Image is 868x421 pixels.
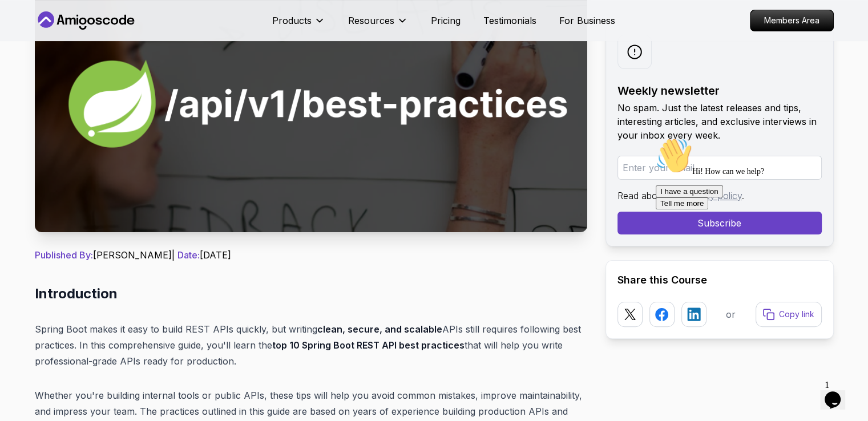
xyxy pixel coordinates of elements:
button: I have a question [5,52,72,64]
p: Read about our . [617,189,822,203]
a: For Business [559,14,615,27]
a: Testimonials [483,14,536,27]
iframe: chat widget [820,375,857,410]
p: No spam. Just the latest releases and tips, interesting articles, and exclusive interviews in you... [617,101,822,142]
button: Tell me more [5,64,57,76]
p: Resources [348,14,394,27]
p: Members Area [750,10,833,31]
button: Resources [348,14,408,37]
img: :wave: [5,5,41,41]
p: Products [272,14,312,27]
a: Pricing [431,14,461,27]
h2: Introduction [35,285,587,303]
h2: Share this Course [617,272,822,288]
p: Spring Boot makes it easy to build REST APIs quickly, but writing APIs still requires following b... [35,321,587,369]
span: Date: [177,249,200,261]
a: Members Area [750,10,834,31]
input: Enter your email [617,156,822,180]
button: Products [272,14,325,37]
p: [PERSON_NAME] | [DATE] [35,248,587,262]
span: Published By: [35,249,93,261]
strong: top 10 Spring Boot REST API best practices [272,339,465,351]
div: 👋Hi! How can we help?I have a questionTell me more [5,5,210,76]
span: Hi! How can we help? [5,34,113,43]
iframe: chat widget [651,133,857,370]
button: Subscribe [617,212,822,234]
h2: Weekly newsletter [617,83,822,99]
strong: clean, secure, and scalable [317,323,442,335]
